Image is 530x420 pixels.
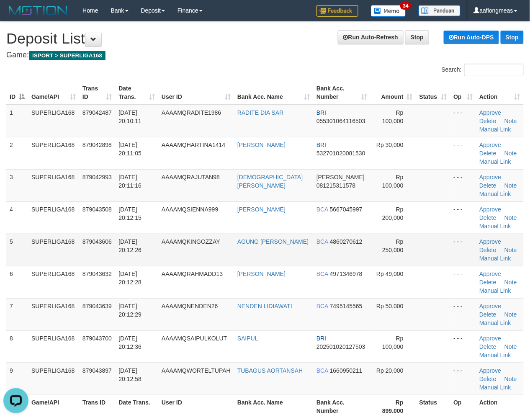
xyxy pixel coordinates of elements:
[476,81,524,105] th: Action: activate to sort column ascending
[6,81,28,105] th: ID: activate to sort column descending
[28,81,79,105] th: Game/API: activate to sort column ascending
[82,206,112,213] span: 879043508
[162,367,231,374] span: AAAAMQWORTELTUPAH
[3,3,28,28] button: Open LiveChat chat widget
[382,206,404,221] span: Rp 200,000
[479,158,511,165] a: Manual Link
[316,238,328,245] span: BCA
[442,64,524,76] label: Search:
[479,182,496,189] a: Delete
[316,142,326,148] span: BRI
[479,271,501,277] a: Approve
[6,363,28,395] td: 9
[118,142,142,157] span: [DATE] 20:11:05
[450,81,476,105] th: Op: activate to sort column ascending
[79,81,115,105] th: Trans ID: activate to sort column ascending
[371,5,406,17] img: Button%20Memo.svg
[115,81,158,105] th: Date Trans.: activate to sort column ascending
[237,271,286,277] a: [PERSON_NAME]
[479,247,496,253] a: Delete
[479,174,501,180] a: Approve
[504,182,517,189] a: Note
[450,330,476,363] td: - - -
[501,31,524,44] a: Stop
[370,81,416,105] th: Amount: activate to sort column ascending
[370,395,416,419] th: Rp 899.000
[28,395,79,419] th: Game/API
[479,343,496,350] a: Delete
[28,201,79,234] td: SUPERLIGA168
[316,303,328,309] span: BCA
[479,335,501,342] a: Approve
[316,367,328,374] span: BCA
[479,352,511,358] a: Manual Link
[504,376,517,382] a: Note
[29,51,105,60] span: ISPORT > SUPERLIGA168
[316,182,355,189] span: Copy 081215311578 to clipboard
[118,206,142,221] span: [DATE] 20:12:15
[504,247,517,253] a: Note
[6,201,28,234] td: 4
[158,395,234,419] th: User ID
[316,335,326,342] span: BRI
[28,266,79,298] td: SUPERLIGA168
[450,298,476,330] td: - - -
[479,384,511,391] a: Manual Link
[450,201,476,234] td: - - -
[6,266,28,298] td: 6
[237,174,303,189] a: [DEMOGRAPHIC_DATA][PERSON_NAME]
[504,279,517,286] a: Note
[316,343,365,350] span: Copy 202501020127503 to clipboard
[479,191,511,197] a: Manual Link
[237,238,309,245] a: AGUNG [PERSON_NAME]
[316,118,365,124] span: Copy 055301064116503 to clipboard
[82,109,112,116] span: 879042487
[162,206,218,213] span: AAAAMQSIENNA999
[450,363,476,395] td: - - -
[6,4,70,17] img: MOTION_logo.png
[28,137,79,169] td: SUPERLIGA168
[82,303,112,309] span: 879043639
[237,303,292,309] a: NENDEN LIDIAWATI
[504,311,517,318] a: Note
[504,150,517,157] a: Note
[450,169,476,201] td: - - -
[118,271,142,286] span: [DATE] 20:12:28
[416,395,450,419] th: Status
[450,137,476,169] td: - - -
[237,206,286,213] a: [PERSON_NAME]
[234,395,313,419] th: Bank Acc. Name
[118,303,142,318] span: [DATE] 20:12:29
[162,238,220,245] span: AAAAMQKINGOZZAY
[382,238,404,253] span: Rp 250,000
[162,271,223,277] span: AAAAMQRAHMADD13
[316,206,328,213] span: BCA
[28,105,79,137] td: SUPERLIGA168
[376,367,404,374] span: Rp 20,000
[162,174,220,180] span: AAAAMQRAJUTAN98
[313,395,370,419] th: Bank Acc. Number
[118,174,142,189] span: [DATE] 20:11:16
[504,214,517,221] a: Note
[479,142,501,148] a: Approve
[237,109,283,116] a: RADITE DIA SAR
[6,169,28,201] td: 3
[237,142,286,148] a: [PERSON_NAME]
[6,51,524,59] h4: Game:
[419,5,461,16] img: panduan.png
[330,206,363,213] span: Copy 5667045997 to clipboard
[316,174,365,180] span: [PERSON_NAME]
[162,109,221,116] span: AAAAMQRADITE1986
[382,335,404,350] span: Rp 100,000
[382,109,404,124] span: Rp 100,000
[479,376,496,382] a: Delete
[6,105,28,137] td: 1
[118,238,142,253] span: [DATE] 20:12:26
[479,223,511,229] a: Manual Link
[479,150,496,157] a: Delete
[444,31,499,44] a: Run Auto-DPS
[28,363,79,395] td: SUPERLIGA168
[450,395,476,419] th: Op
[158,81,234,105] th: User ID: activate to sort column ascending
[316,150,365,157] span: Copy 532701020081530 to clipboard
